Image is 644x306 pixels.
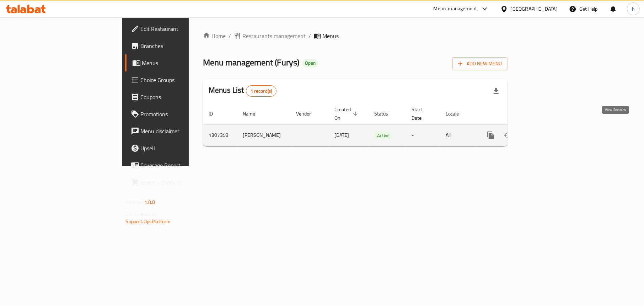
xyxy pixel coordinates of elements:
[440,124,477,146] td: All
[243,109,264,118] span: Name
[141,110,224,118] span: Promotions
[499,127,516,144] button: Change Status
[203,54,299,70] span: Menu management ( Furys )
[125,157,230,174] a: Coverage Report
[242,32,306,40] span: Restaurants management
[229,32,231,40] li: /
[374,109,397,118] span: Status
[141,76,224,84] span: Choice Groups
[334,130,349,140] span: [DATE]
[234,32,306,40] a: Restaurants management
[237,124,290,146] td: [PERSON_NAME]
[632,5,635,13] span: h
[296,109,320,118] span: Vendor
[452,57,508,70] button: Add New Menu
[125,54,230,71] a: Menus
[477,103,556,125] th: Actions
[125,174,230,191] a: Grocery Checklist
[209,109,222,118] span: ID
[144,198,155,207] span: 1.0.0
[141,178,224,187] span: Grocery Checklist
[511,5,558,13] div: [GEOGRAPHIC_DATA]
[434,5,477,13] div: Menu-management
[141,93,224,101] span: Coupons
[308,32,311,40] li: /
[203,103,556,146] table: enhanced table
[125,140,230,157] a: Upsell
[302,60,318,66] span: Open
[125,123,230,140] a: Menu disclaimer
[209,85,277,97] h2: Menus List
[412,105,431,122] span: Start Date
[125,106,230,123] a: Promotions
[126,210,159,219] span: Get support on:
[141,127,224,135] span: Menu disclaimer
[126,198,143,207] span: Version:
[322,32,339,40] span: Menus
[125,37,230,54] a: Branches
[142,59,224,67] span: Menus
[488,82,505,100] div: Export file
[482,127,499,144] button: more
[141,25,224,33] span: Edit Restaurant
[458,59,502,68] span: Add New Menu
[203,32,508,40] nav: breadcrumb
[446,109,468,118] span: Locale
[246,85,277,97] div: Total records count
[406,124,440,146] td: -
[141,144,224,152] span: Upsell
[141,161,224,170] span: Coverage Report
[126,217,171,226] a: Support.OpsPlatform
[125,71,230,88] a: Choice Groups
[125,20,230,37] a: Edit Restaurant
[125,88,230,106] a: Coupons
[246,88,277,95] span: 1 record(s)
[141,42,224,50] span: Branches
[374,131,392,140] span: Active
[334,105,360,122] span: Created On
[302,59,318,68] div: Open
